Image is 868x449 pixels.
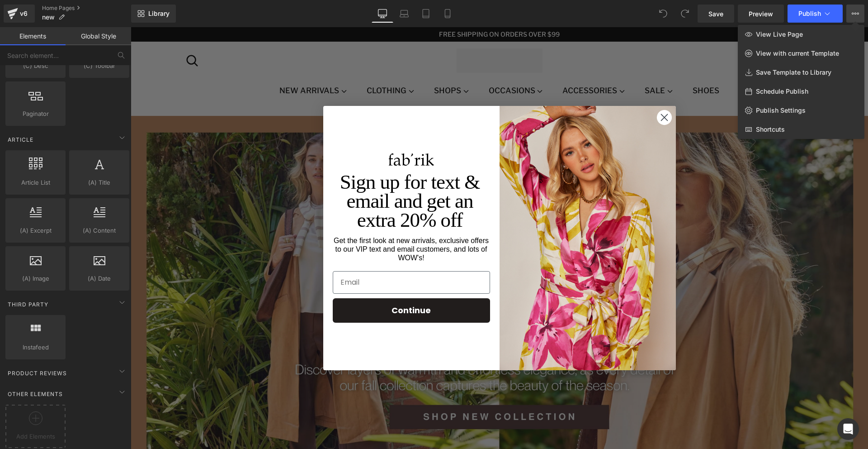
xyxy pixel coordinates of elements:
[72,274,127,283] span: (A) Date
[8,274,63,283] span: (A) Image
[8,226,63,235] span: (A) Excerpt
[18,8,29,19] div: v6
[66,27,131,45] a: Global Style
[209,143,349,204] span: Sign up for text & email and get an extra 20% off
[369,79,545,344] img: ac86eadc-aba2-4e53-b14d-33d940f3d092.jpeg
[393,5,415,23] a: Laptop
[846,5,864,23] button: View Live PageView with current TemplateSave Template to LibrarySchedule PublishPublish SettingsS...
[8,178,63,187] span: Article List
[756,106,806,115] span: Publish Settings
[415,5,437,23] a: Tablet
[7,390,64,398] span: Other Elements
[676,5,694,23] button: Redo
[42,5,131,12] a: Home Pages
[8,109,63,119] span: Paginator
[7,135,34,144] span: Article
[738,5,784,23] a: Preview
[837,418,859,440] div: Open Intercom Messenger
[372,5,393,23] a: Desktop
[526,82,542,98] button: Close dialog
[756,30,803,38] span: View Live Page
[258,126,303,139] img: logo
[788,5,843,23] button: Publish
[798,10,821,17] span: Publish
[131,5,176,23] a: New Library
[4,5,35,23] a: v6
[72,61,127,71] span: (C) Toolbar
[8,343,63,352] span: Instafeed
[8,432,63,441] span: Add Elements
[7,300,49,309] span: Third Party
[8,61,63,71] span: (C) Desc
[756,68,831,76] span: Save Template to Library
[203,210,358,234] span: Get the first look at new arrivals, exclusive offers to our VIP text and email customers, and lot...
[756,125,785,134] span: Shortcuts
[202,271,359,296] button: Continue
[654,5,672,23] button: Undo
[72,178,127,187] span: (A) Title
[148,10,170,18] span: Library
[72,226,127,235] span: (A) Content
[7,369,68,377] span: Product Reviews
[756,49,839,57] span: View with current Template
[749,9,773,19] span: Preview
[756,87,808,96] span: Schedule Publish
[708,9,723,19] span: Save
[202,244,359,267] input: Email
[42,14,55,21] span: new
[437,5,458,23] a: Mobile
